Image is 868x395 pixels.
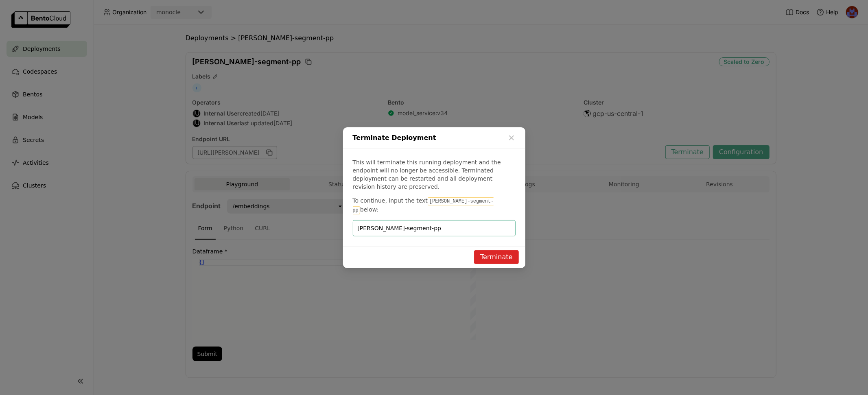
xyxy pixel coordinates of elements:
[343,127,525,148] div: Terminate Deployment
[343,127,525,268] div: dialog
[353,158,516,191] p: This will terminate this running deployment and the endpoint will no longer be accessible. Termin...
[353,197,428,204] span: To continue, input the text
[474,250,518,264] button: Terminate
[360,206,378,213] span: below:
